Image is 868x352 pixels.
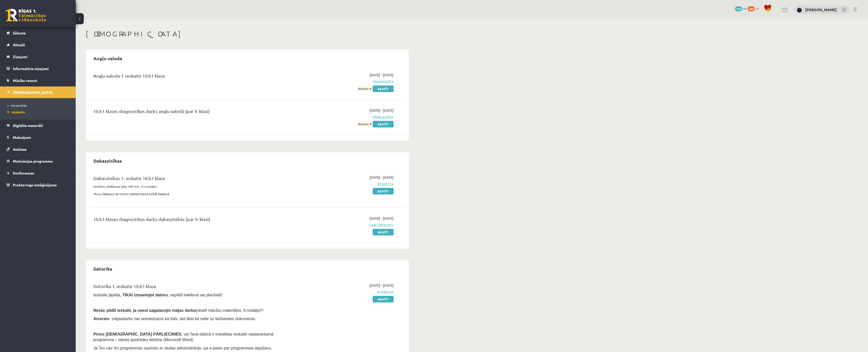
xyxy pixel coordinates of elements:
[373,296,394,302] a: Skatīt
[13,171,34,175] span: Konferences
[93,346,272,350] span: Ja Tev nav šīs programmas sazinies ar skolas administrāciju pa e-pastu par programmas iegūšanu.
[299,223,394,228] span: Laiks beidzies
[8,110,71,114] a: Izlabotās
[805,7,837,12] a: [PERSON_NAME]
[735,6,742,11] span: 141
[7,51,69,62] a: Ziņojumi
[93,72,291,82] div: Angļu valoda 1. ieskaite 10.b1 klase
[93,216,291,225] div: 10.b1 klases diagnostikas darbs dabaszinībās (par 9. klasi)
[299,79,394,84] span: Pārbaudīta
[13,183,57,187] span: Proktoringa izmēģinājums
[13,63,69,74] legend: Informatīvie ziņojumi
[86,30,409,38] h1: [DEMOGRAPHIC_DATA]
[120,293,168,297] b: , TIKAI izmantojot datoru
[369,108,394,113] span: [DATE] - [DATE]
[13,131,69,143] legend: Maksājumi
[93,317,109,321] b: Atceries
[373,121,394,127] a: Skatīt
[13,123,43,128] span: Digitālie materiāli
[373,85,394,92] a: Skatīt
[93,293,222,297] span: Ieskaite jāpilda , nepildīt telefonā vai planšetē!
[93,308,196,313] span: Nesāc pildīt ieskaiti, ja neesi sagatavojis mājas darbu
[7,143,69,155] a: Atzīmes
[13,42,25,47] span: Aktuāli
[299,115,394,120] span: Pārbaudīta
[93,317,256,321] span: - mājasdarbs nav iesniedzams kā fails, bet tikai kā saite uz tiešsaistes dokumentu.
[93,332,273,342] span: , vai Tavā datorā ir instalētas ieskaitē nepieciešamā programma – teksta apstrādes lietotne (Micr...
[7,27,69,39] a: Sākums
[7,86,69,98] a: [DEMOGRAPHIC_DATA]
[93,283,291,292] div: Datorika 1. ieskaite 10.b1 klase
[13,147,26,151] span: Atzīmes
[7,75,69,86] a: Mācību resursi
[755,6,759,10] span: xp
[7,167,69,179] a: Konferences
[13,51,69,62] legend: Ziņojumi
[8,110,25,114] span: Izlabotās
[7,155,69,167] a: Motivācijas programma
[6,9,46,21] a: Rīgas 1. Tālmācības vidusskola
[93,175,291,184] div: Dabaszinības 1. ieskaite 10.b1 klase
[7,120,69,131] a: Digitālie materiāli
[13,78,37,83] span: Mācību resursi
[13,31,26,35] span: Sākums
[88,52,127,64] h2: Angļu valoda
[357,121,372,127] span: Atzīme: 8
[13,90,52,95] span: [DEMOGRAPHIC_DATA]
[8,103,27,107] span: Neizpildītās
[373,188,394,194] a: Skatīt
[93,192,291,196] p: Tēma: PASAULE AP MUMS. NEREDZAMĀ DZĪVĀ PASAULE
[7,131,69,143] a: Maksājumi
[93,108,291,117] div: 10.b1 klases diagnostikas darbs angļu valodā (par 9. klasi)
[88,155,127,167] h2: Dabaszinības
[88,263,117,275] h2: Datorika
[8,103,71,108] a: Neizpildītās
[748,6,761,10] a: 280 xp
[299,182,394,187] span: Iesniegta
[7,179,69,191] a: Proktoringa izmēģinājums
[299,290,394,295] span: Iesniegta
[748,6,755,11] span: 280
[13,159,53,163] span: Motivācijas programma
[93,184,291,189] p: Ieskaites pildīšanas laiks 180 min. (3 stundas)
[369,283,394,288] span: [DATE] - [DATE]
[369,72,394,78] span: [DATE] - [DATE]
[357,86,372,91] span: Atzīme: 8
[369,216,394,221] span: [DATE] - [DATE]
[7,63,69,74] a: Informatīvie ziņojumi
[797,8,802,13] img: Nikolass Karpjuks
[735,6,747,10] a: 141 mP
[196,308,263,313] span: (skatīt mācību materiālos, 9.nodaļa)!!!
[93,332,181,336] span: Pirms [DEMOGRAPHIC_DATA] PĀRLIECINIES
[743,6,747,10] span: mP
[373,229,394,235] a: Skatīt
[369,175,394,180] span: [DATE] - [DATE]
[7,39,69,51] a: Aktuāli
